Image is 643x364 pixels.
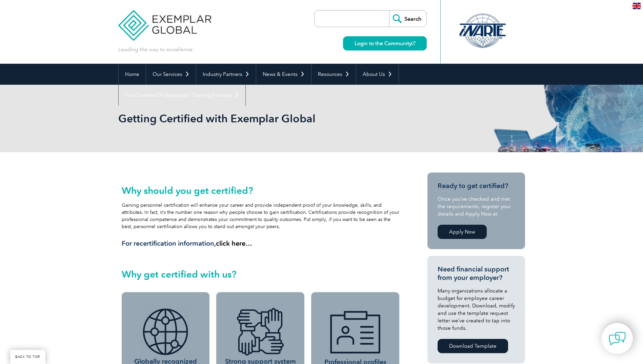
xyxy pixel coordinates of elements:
[438,225,487,239] a: Apply Now
[122,269,400,280] h2: Why get certified with us?
[146,64,196,85] a: Our Services
[389,11,426,27] input: Search
[196,64,256,85] a: Industry Partners
[411,41,415,45] img: open_square.png
[119,85,245,106] a: Find Certified Professional / Training Provider
[438,339,508,353] a: Download Template
[312,64,356,85] a: Resources
[118,46,193,53] p: Leading the way to excellence
[216,239,252,247] a: click here…
[438,182,515,190] h3: Ready to get certified?
[609,330,626,347] img: contact-chat.png
[10,350,45,364] a: BACK TO TOP
[119,64,146,85] a: Home
[122,239,400,248] h3: For recertification information,
[122,185,400,196] h2: Why should you get certified?
[356,64,399,85] a: About Us
[438,287,515,332] p: Many organizations allocate a budget for employee career development. Download, modify and use th...
[256,64,311,85] a: News & Events
[438,195,515,218] p: Once you’ve checked and met the requirements, register your details and Apply Now at
[118,112,379,125] h1: Getting Certified with Exemplar Global
[343,36,427,50] a: Login to the Community
[122,185,400,248] div: Gaining personnel certification will enhance your career and provide independent proof of your kn...
[438,265,515,282] h3: Need financial support from your employer?
[632,3,641,9] img: en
